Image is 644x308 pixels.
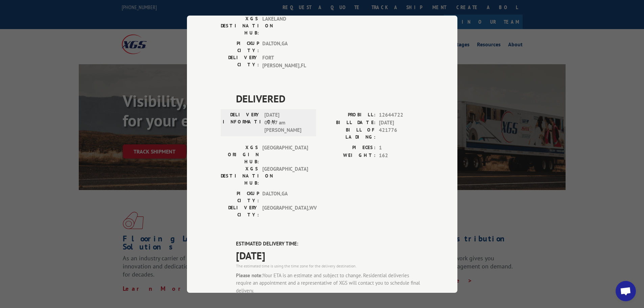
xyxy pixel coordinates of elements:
span: [DATE] [236,247,424,263]
span: DALTON , GA [262,190,308,204]
label: ESTIMATED DELIVERY TIME: [236,240,424,248]
label: BILL DATE: [322,119,376,126]
label: PIECES: [322,144,376,152]
label: DELIVERY INFORMATION: [223,111,261,134]
label: BILL OF LADING: [322,126,376,141]
div: Your ETA is an estimate and subject to change. Residential deliveries require an appointment and ... [236,271,424,294]
span: [GEOGRAPHIC_DATA] [262,165,308,187]
span: [DATE] 09:47 am [PERSON_NAME] [264,111,310,134]
span: 12644722 [379,111,424,119]
label: PICKUP CITY: [221,190,259,204]
label: DELIVERY CITY: [221,54,259,69]
label: XGS DESTINATION HUB: [221,15,259,37]
span: FORT [PERSON_NAME] , FL [262,54,308,69]
span: DALTON , GA [262,40,308,54]
span: DELIVERED [236,91,424,106]
label: PICKUP CITY: [221,40,259,54]
span: [DATE] [379,119,424,126]
span: 162 [379,151,424,159]
label: XGS ORIGIN HUB: [221,144,259,165]
label: DELIVERY CITY: [221,204,259,218]
span: LAKELAND [262,15,308,37]
label: PROBILL: [322,111,376,119]
span: [GEOGRAPHIC_DATA] [262,144,308,165]
div: The estimated time is using the time zone for the delivery destination. [236,263,424,269]
label: XGS DESTINATION HUB: [221,165,259,187]
span: [GEOGRAPHIC_DATA] , WV [262,204,308,218]
strong: Please note: [236,272,263,278]
div: Open chat [616,281,636,301]
span: 1 [379,144,424,152]
span: 421776 [379,126,424,141]
label: WEIGHT: [322,151,376,159]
